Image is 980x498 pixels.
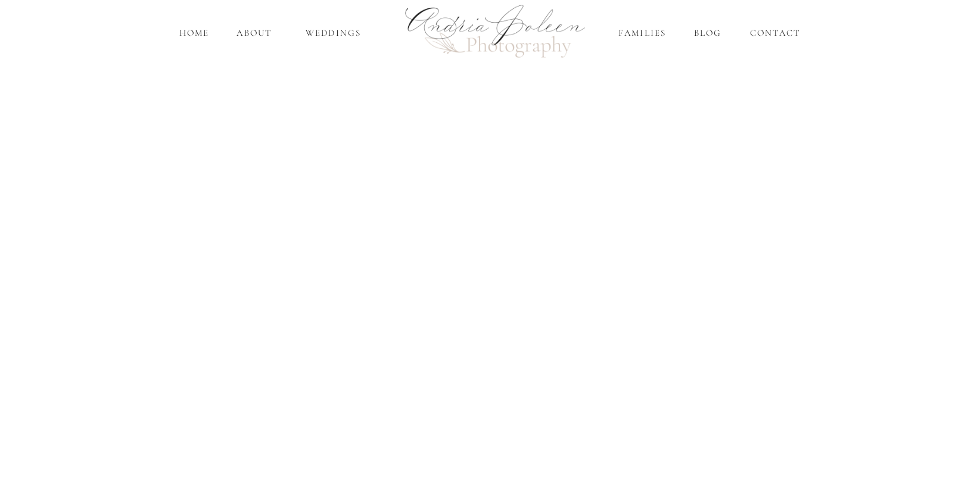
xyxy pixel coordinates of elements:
a: Families [617,26,668,40]
a: Contact [747,26,804,40]
a: Blog [692,26,724,40]
a: About [234,26,275,40]
a: Weddings [298,26,369,40]
a: home [178,26,211,40]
